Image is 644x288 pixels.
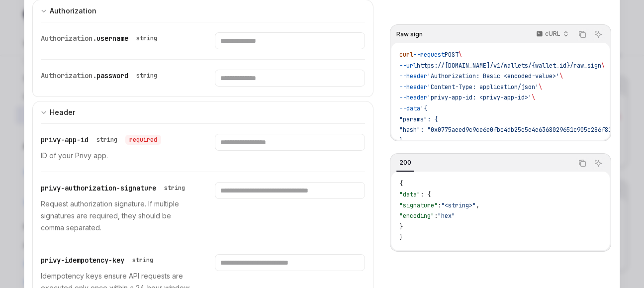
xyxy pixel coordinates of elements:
input: Enter username [215,32,365,49]
button: Copy the contents from the code block [576,157,589,170]
span: --header [399,94,427,101]
span: privy-authorization-signature [41,184,156,192]
span: \ [601,62,605,70]
p: ID of your Privy app. [41,150,191,162]
span: } [399,223,403,231]
div: privy-app-id [41,134,161,146]
button: Ask AI [592,157,605,170]
span: \ [559,72,563,80]
span: Raw sign [396,30,423,38]
span: --data [399,104,420,112]
span: POST [445,51,459,59]
span: Authorization. [41,34,96,43]
div: privy-authorization-signature [41,182,189,194]
span: "encoding" [399,212,434,220]
div: Authorization [50,5,96,17]
button: Ask AI [592,28,605,41]
div: Authorization.username [41,32,161,44]
div: privy-idempotency-key [41,254,157,266]
div: Header [50,106,75,118]
input: Enter privy-authorization-signature [215,182,365,199]
span: 'Content-Type: application/json' [427,83,539,91]
span: --header [399,72,427,80]
span: "hex" [438,212,455,220]
input: Enter privy-idempotency-key [215,254,365,271]
span: : [438,201,441,209]
span: } [399,137,403,145]
span: Authorization. [41,71,96,80]
input: Enter privy-app-id [215,134,365,151]
span: "data" [399,191,420,198]
span: curl [399,51,413,59]
input: Enter password [215,70,365,87]
span: } [399,233,403,241]
span: : [434,212,438,220]
p: cURL [545,30,560,38]
span: privy-idempotency-key [41,256,124,265]
span: "signature" [399,201,438,209]
span: , [476,201,479,209]
div: required [125,135,161,145]
span: "params": { [399,115,438,123]
span: username [96,34,128,43]
span: --url [399,62,417,70]
span: "<string>" [441,201,476,209]
span: { [399,180,403,188]
span: https://[DOMAIN_NAME]/v1/wallets/{wallet_id}/raw_sign [417,62,601,70]
span: \ [459,51,462,59]
div: 200 [396,157,414,169]
div: Authorization.password [41,70,161,82]
span: 'Authorization: Basic <encoded-value>' [427,72,559,80]
span: '{ [420,104,427,112]
span: : { [420,191,431,198]
button: Expand input section [32,101,373,123]
span: --request [413,51,445,59]
span: --header [399,83,427,91]
p: Request authorization signature. If multiple signatures are required, they should be comma separa... [41,198,191,234]
span: privy-app-id [41,135,89,144]
span: 'privy-app-id: <privy-app-id>' [427,94,532,101]
span: \ [532,94,535,101]
span: password [96,71,128,80]
span: \ [539,83,542,91]
button: cURL [531,26,573,43]
button: Copy the contents from the code block [576,28,589,41]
